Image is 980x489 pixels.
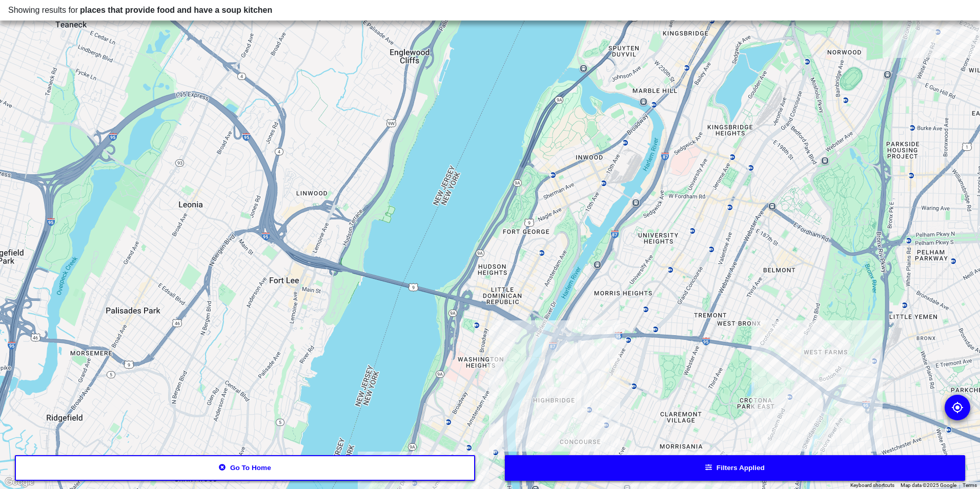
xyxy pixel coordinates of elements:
[505,455,966,481] button: Filters applied
[15,455,476,481] button: Go to home
[8,4,972,16] div: Showing results for
[80,6,272,14] span: places that provide food and have a soup kitchen
[963,482,977,488] a: Terms (opens in new tab)
[3,476,36,489] img: Google
[901,482,956,488] span: Map data ©2025 Google
[951,401,964,414] img: go to my location
[850,482,894,489] button: Keyboard shortcuts
[3,476,36,489] a: Open this area in Google Maps (opens a new window)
